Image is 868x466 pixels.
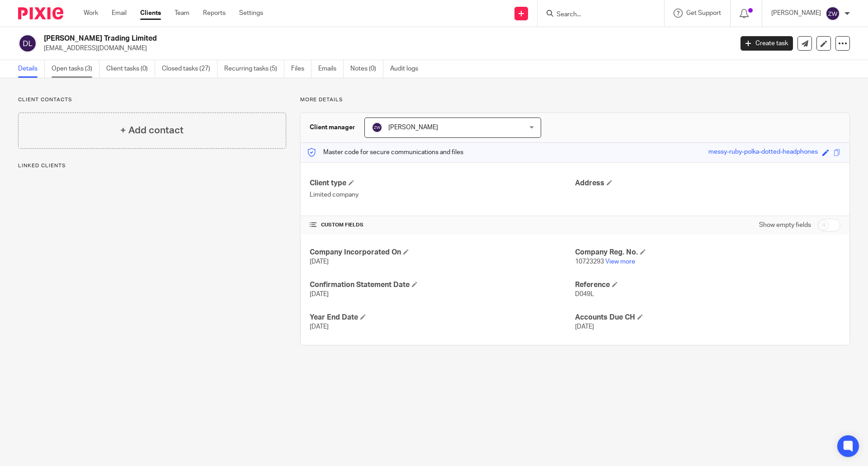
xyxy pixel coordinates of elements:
h3: Client manager [310,123,355,132]
span: Get Support [686,10,721,16]
a: Settings [239,9,263,18]
label: Show empty fields [759,221,811,230]
a: Files [291,60,311,78]
a: Notes (0) [350,60,383,78]
h2: [PERSON_NAME] Trading Limited [44,34,590,43]
p: Client contacts [18,96,286,104]
h4: + Add contact [120,123,184,137]
h4: CUSTOM FIELDS [310,221,575,229]
img: svg%3E [826,6,840,21]
a: Emails [318,60,344,78]
h4: Address [575,179,840,188]
h4: Year End Date [310,313,575,322]
h4: Confirmation Statement Date [310,280,575,290]
a: Email [112,9,127,18]
p: [EMAIL_ADDRESS][DOMAIN_NAME] [44,44,727,53]
h4: Accounts Due CH [575,313,840,322]
h4: Company Incorporated On [310,248,575,257]
span: [DATE] [310,291,329,297]
span: [PERSON_NAME] [388,124,438,131]
p: Linked clients [18,162,286,169]
img: svg%3E [18,34,37,53]
input: Search [556,11,637,19]
p: Master code for secure communications and files [307,148,463,157]
a: Work [84,9,98,18]
a: Client tasks (0) [106,60,155,78]
a: Audit logs [390,60,425,78]
span: D049L [575,291,594,297]
h4: Reference [575,280,840,290]
img: svg%3E [372,122,382,133]
p: Limited company [310,190,575,199]
p: [PERSON_NAME] [771,9,821,18]
div: messy-ruby-polka-dotted-headphones [708,147,818,158]
h4: Client type [310,179,575,188]
a: Closed tasks (27) [162,60,217,78]
a: Clients [140,9,161,18]
a: Team [175,9,189,18]
a: Details [18,60,45,78]
a: Open tasks (3) [52,60,99,78]
a: View more [605,259,635,265]
span: [DATE] [310,324,329,330]
span: [DATE] [575,324,594,330]
a: Reports [203,9,226,18]
img: Pixie [18,7,63,19]
a: Create task [741,36,793,51]
span: 10723293 [575,259,604,265]
a: Recurring tasks (5) [224,60,284,78]
p: More details [300,96,850,104]
h4: Company Reg. No. [575,248,840,257]
span: [DATE] [310,259,329,265]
